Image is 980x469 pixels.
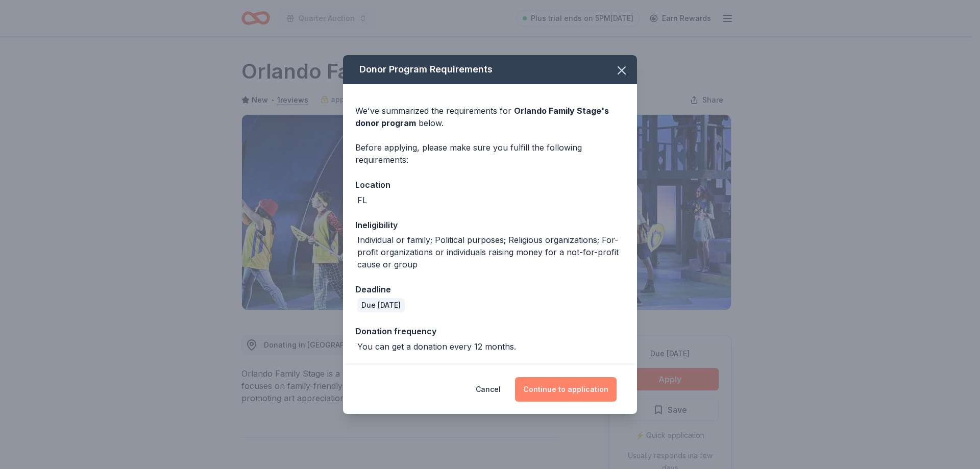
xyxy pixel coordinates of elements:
[476,377,501,402] button: Cancel
[355,218,625,232] div: Ineligibility
[355,105,625,129] div: We've summarized the requirements for below.
[357,194,367,206] div: FL
[515,377,617,402] button: Continue to application
[355,283,625,296] div: Deadline
[343,55,637,84] div: Donor Program Requirements
[355,178,625,191] div: Location
[355,141,625,166] div: Before applying, please make sure you fulfill the following requirements:
[357,234,625,270] div: Individual or family; Political purposes; Religious organizations; For-profit organizations or in...
[357,298,405,312] div: Due [DATE]
[355,325,625,338] div: Donation frequency
[357,340,516,353] div: You can get a donation every 12 months.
